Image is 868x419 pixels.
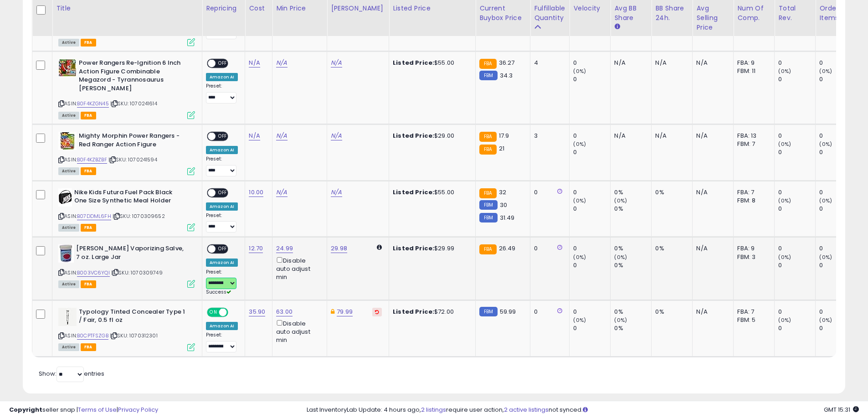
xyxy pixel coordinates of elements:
[118,405,158,414] a: Privacy Policy
[819,132,856,140] div: 0
[206,212,238,233] div: Preset:
[737,244,767,253] div: FBA: 9
[331,309,334,315] i: This overrides the store level Dynamic Max Price for this listing
[393,59,468,67] div: $55.00
[393,188,468,197] div: $55.00
[614,197,627,204] small: (0%)
[375,310,379,314] i: Revert to store-level Dynamic Max Price
[778,140,791,148] small: (0%)
[573,244,610,253] div: 0
[778,188,815,197] div: 0
[819,188,856,197] div: 0
[393,132,468,140] div: $29.00
[58,224,79,232] span: All listings currently available for purchase on Amazon
[377,244,382,250] i: Calculated using Dynamic Max Price.
[393,58,434,67] b: Listed Price:
[573,188,610,197] div: 0
[276,318,320,345] div: Disable auto adjust min
[249,4,268,13] div: Cost
[500,71,513,80] span: 34.3
[737,140,767,148] div: FBM: 7
[58,39,79,47] span: All listings currently available for purchase on Amazon
[479,59,496,69] small: FBA
[573,75,610,83] div: 0
[111,269,163,276] span: | SKU: 1070309749
[696,132,726,140] div: N/A
[206,202,238,211] div: Amazon AI
[76,244,187,264] b: [PERSON_NAME] Vaporizing Salve, 7 oz. Large Jar
[614,308,651,316] div: 0%
[737,188,767,197] div: FBA: 7
[331,58,342,67] a: N/A
[216,189,230,197] span: OFF
[227,308,241,316] span: OFF
[499,244,516,253] span: 26.49
[778,197,791,204] small: (0%)
[819,316,832,324] small: (0%)
[614,132,644,140] div: N/A
[479,4,526,23] div: Current Buybox Price
[58,59,77,77] img: 517oBEQLb1L._SL40_.jpg
[9,406,158,414] div: seller snap | |
[614,244,651,253] div: 0%
[500,307,516,316] span: 59.99
[393,307,434,316] b: Listed Price:
[614,205,651,213] div: 0%
[573,4,606,13] div: Velocity
[206,73,238,81] div: Amazon AI
[56,4,198,13] div: Title
[778,205,815,213] div: 0
[499,144,504,153] span: 21
[249,58,260,67] a: N/A
[614,261,651,269] div: 0%
[206,289,231,295] span: Success
[206,332,238,352] div: Preset:
[81,39,96,47] span: FBA
[696,4,729,32] div: Avg Selling Price
[307,406,859,414] div: Last InventoryLab Update: 4 hours ago, require user action, not synced.
[778,148,815,156] div: 0
[737,67,767,75] div: FBM: 11
[58,244,195,287] div: ASIN:
[824,405,859,414] span: 2025-10-7 15:31 GMT
[249,307,265,316] a: 35.90
[696,188,726,197] div: N/A
[778,253,791,261] small: (0%)
[81,112,96,119] span: FBA
[58,343,79,351] span: All listings currently available for purchase on Amazon
[573,132,610,140] div: 0
[77,332,108,340] a: B0CPTFSZGB
[614,188,651,197] div: 0%
[276,188,287,197] a: N/A
[778,67,791,75] small: (0%)
[655,308,685,316] div: 0%
[79,59,190,95] b: Power Rangers Re-Ignition 6 Inch Action Figure Combinable Megazord - Tyrannosaurus [PERSON_NAME]
[79,132,190,151] b: Mighty Morphin Power Rangers - Red Ranger Action Figure
[573,261,610,269] div: 0
[778,244,815,253] div: 0
[819,308,856,316] div: 0
[614,23,620,31] small: Avg BB Share.
[534,188,562,197] div: 0
[819,324,856,332] div: 0
[500,201,507,209] span: 30
[778,261,815,269] div: 0
[58,244,74,263] img: 41a6EjpkDWL._SL40_.jpg
[393,244,434,253] b: Listed Price:
[479,244,496,254] small: FBA
[393,244,468,253] div: $29.99
[206,269,238,296] div: Preset:
[81,167,96,175] span: FBA
[737,316,767,324] div: FBM: 5
[819,4,853,23] div: Ordered Items
[778,4,812,23] div: Total Rev.
[58,308,77,326] img: 31Q8cebPGsL._SL40_.jpg
[696,59,726,67] div: N/A
[534,244,562,253] div: 0
[249,188,263,197] a: 10.00
[655,59,685,67] div: N/A
[479,132,496,142] small: FBA
[58,132,195,174] div: ASIN:
[58,308,195,350] div: ASIN:
[573,205,610,213] div: 0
